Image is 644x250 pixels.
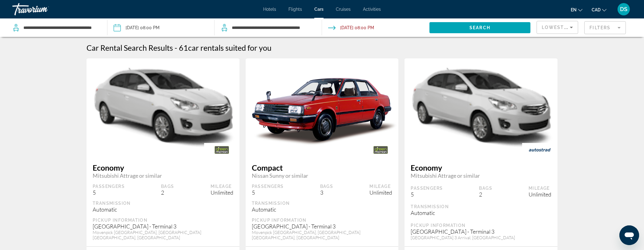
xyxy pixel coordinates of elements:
[16,16,68,21] div: Domain: [DOMAIN_NAME]
[252,206,392,213] div: Automatic
[17,10,30,15] div: v 4.0.25
[369,189,392,196] div: Unlimited
[175,43,177,52] span: -
[188,43,272,52] span: car rentals suited for you
[320,189,333,196] div: 3
[479,191,492,198] div: 2
[522,143,557,157] img: AUTOSTRAD RENT A CAR
[252,163,392,172] span: Compact
[114,18,159,37] button: Pickup date: Sep 15, 2025 08:00 PM
[246,62,399,153] img: primary.png
[620,6,627,12] span: DS
[469,25,490,30] span: Search
[336,7,351,12] a: Cruises
[161,189,174,196] div: 2
[252,223,392,230] div: [GEOGRAPHIC_DATA] - Terminal 3
[320,184,333,189] div: Bags
[288,7,302,12] a: Flights
[411,172,551,179] span: Mitsubishi Attrage or similar
[10,16,15,21] img: website_grey.svg
[211,184,233,189] div: Mileage
[529,191,551,198] div: Unlimited
[411,185,443,191] div: Passengers
[93,223,233,230] div: [GEOGRAPHIC_DATA] - Terminal 3
[93,184,125,189] div: Passengers
[93,172,233,179] span: Mitsubishi Attrage or similar
[616,3,632,16] button: User Menu
[363,143,398,157] img: GREEN MOTION
[252,184,284,189] div: Passengers
[93,200,233,206] div: Transmission
[93,189,125,196] div: 5
[314,7,324,12] a: Cars
[12,1,74,17] a: Travorium
[93,217,233,223] div: Pickup Information
[479,185,492,191] div: Bags
[61,36,66,41] img: tab_keywords_by_traffic_grey.svg
[542,24,573,31] mat-select: Sort by
[429,22,531,33] button: Search
[68,36,104,40] div: Keywords by Traffic
[411,204,551,209] div: Transmission
[93,230,233,240] div: Movenpick [GEOGRAPHIC_DATA], [GEOGRAPHIC_DATA] [GEOGRAPHIC_DATA], [GEOGRAPHIC_DATA]
[405,65,557,151] img: primary.png
[411,191,443,198] div: 5
[328,18,374,37] button: Drop-off date: Sep 28, 2025 08:00 PM
[542,25,581,30] span: Lowest Price
[369,184,392,189] div: Mileage
[17,36,22,41] img: tab_domain_overview_orange.svg
[363,7,381,12] a: Activities
[87,43,173,52] h1: Car Rental Search Results
[411,223,551,228] div: Pickup Information
[252,189,284,196] div: 5
[252,200,392,206] div: Transmission
[411,209,551,216] div: Automatic
[252,230,392,240] div: Movenpick [GEOGRAPHIC_DATA], [GEOGRAPHIC_DATA] [GEOGRAPHIC_DATA], [GEOGRAPHIC_DATA]
[263,7,276,12] a: Hotels
[204,143,239,157] img: GREEN MOTION
[571,7,577,12] span: en
[252,217,392,223] div: Pickup Information
[571,5,582,14] button: Change language
[584,21,626,34] button: Filter
[411,163,551,172] span: Economy
[10,10,15,15] img: logo_orange.svg
[411,235,551,240] div: [GEOGRAPHIC_DATA] 3 Arrival, [GEOGRAPHIC_DATA]
[592,7,601,12] span: CAD
[619,225,639,245] iframe: Button to launch messaging window
[252,172,392,179] span: Nissan Sunny or similar
[179,43,272,52] h2: 61
[23,36,55,40] div: Domain Overview
[411,228,551,235] div: [GEOGRAPHIC_DATA] - Terminal 3
[93,206,233,213] div: Automatic
[592,5,606,14] button: Change currency
[93,163,233,172] span: Economy
[87,65,239,151] img: primary.png
[161,184,174,189] div: Bags
[211,189,233,196] div: Unlimited
[529,185,551,191] div: Mileage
